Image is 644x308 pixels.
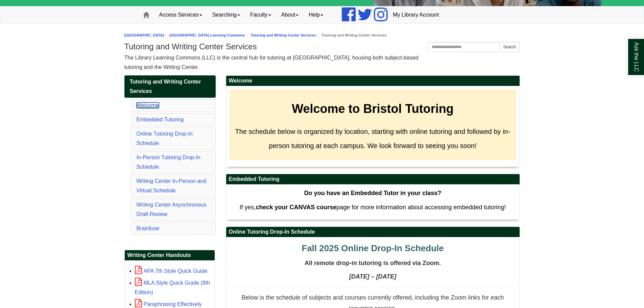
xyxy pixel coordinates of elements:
h2: Online Tutoring Drop-In Schedule [226,227,520,237]
a: [GEOGRAPHIC_DATA] [124,33,164,37]
span: Tutoring and Writing Center Services [130,79,201,94]
h2: Welcome [226,76,520,86]
a: Tutoring and Writing Center Services [124,75,216,98]
strong: Do you have an Embedded Tutor in your class? [304,190,442,196]
a: Tutoring and Writing Center Services [251,33,316,37]
strong: [DATE] – [DATE] [349,273,396,280]
nav: breadcrumb [124,32,520,39]
strong: check your CANVAS course [256,204,336,211]
span: If yes, page for more information about accessing embedded tutoring! [239,204,506,211]
a: Online Tutoring Drop-In Schedule [137,131,193,146]
a: Brainfuse [137,226,160,231]
a: APA 7th Style Quick Guide [135,268,208,274]
a: MLA Style Quick Guide (8th Edition) [135,280,210,295]
span: The Library Learning Commons (LLC) is the central hub for tutoring at [GEOGRAPHIC_DATA], housing ... [124,55,419,70]
a: About [276,6,304,23]
a: Embedded Tutoring [137,117,184,122]
a: Searching [207,6,245,23]
button: Search [499,42,520,52]
span: Fall 2025 Online Drop-In Schedule [302,243,444,253]
a: Access Services [154,6,207,23]
li: Tutoring and Writing Center Services [316,32,387,39]
h2: Writing Center Handouts [125,250,215,261]
span: The schedule below is organized by location, starting with online tutoring and followed by in-per... [235,128,510,149]
h2: Embedded Tutoring [226,174,520,185]
strong: Welcome to Bristol Tutoring [292,102,454,116]
a: My Library Account [388,6,444,23]
a: Welcome [137,102,159,108]
a: Writing Center In-Person and Virtual Schedule [137,178,207,193]
a: Help [304,6,328,23]
a: [GEOGRAPHIC_DATA] Learning Commons [169,33,245,37]
a: In-Person Tutoring Drop-In Schedule [137,155,200,170]
span: All remote drop-in tutoring is offered via Zoom. [305,260,441,266]
a: Faculty [245,6,276,23]
a: Writing Center Asynchronous Draft Review [137,202,207,217]
h1: Tutoring and Writing Center Services [124,42,520,51]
